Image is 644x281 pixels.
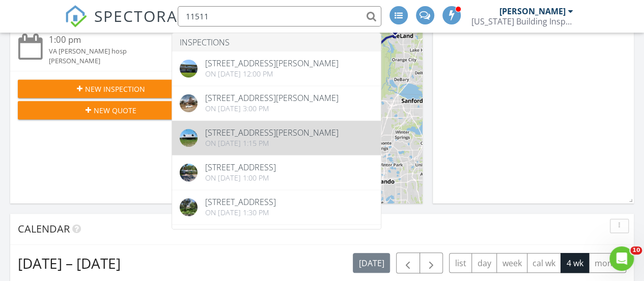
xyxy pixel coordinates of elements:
[85,84,145,94] span: New Inspection
[180,94,198,112] img: streetview
[205,209,276,217] div: On [DATE] 1:30 pm
[471,253,497,273] button: day
[496,253,527,273] button: week
[180,164,198,182] img: 9277754%2Fcover_photos%2FECLqDckpHnMQJRimd7rO%2Foriginal.jpg
[205,70,339,78] div: On [DATE] 12:00 pm
[471,16,573,27] div: Florida Building Inspectorz
[49,34,188,46] div: 1:00 pm
[18,80,204,98] button: New Inspection
[609,246,634,271] iframe: Intercom live chat
[172,33,381,52] li: Inspections
[630,246,642,254] span: 10
[180,60,198,78] img: cover.jpg
[178,6,381,27] input: Search everything...
[205,129,339,137] div: [STREET_ADDRESS][PERSON_NAME]
[205,105,339,113] div: On [DATE] 3:00 pm
[396,252,420,273] button: Previous
[94,5,178,27] span: SPECTORA
[94,105,136,116] span: New Quote
[49,56,188,66] div: [PERSON_NAME]
[205,139,339,147] div: On [DATE] 1:15 pm
[18,253,121,273] h2: [DATE] – [DATE]
[205,59,339,67] div: [STREET_ADDRESS][PERSON_NAME]
[205,94,339,102] div: [STREET_ADDRESS][PERSON_NAME]
[18,222,70,236] span: Calendar
[527,253,562,273] button: cal wk
[449,253,472,273] button: list
[561,253,589,273] button: 4 wk
[419,252,443,273] button: Next
[589,253,626,273] button: month
[180,198,198,216] img: streetview
[180,129,198,147] img: 9346561%2Fcover_photos%2FTwnQRAiRuAVAHnrQCcpq%2Foriginal.9346561-1756313838181
[18,101,204,119] button: New Quote
[205,163,276,171] div: [STREET_ADDRESS]
[205,198,276,206] div: [STREET_ADDRESS]
[65,5,87,28] img: The Best Home Inspection Software - Spectora
[49,46,188,56] div: VA [PERSON_NAME] hosp
[65,14,178,35] a: SPECTORA
[205,174,276,182] div: On [DATE] 1:00 pm
[499,6,566,16] div: [PERSON_NAME]
[353,253,390,273] button: [DATE]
